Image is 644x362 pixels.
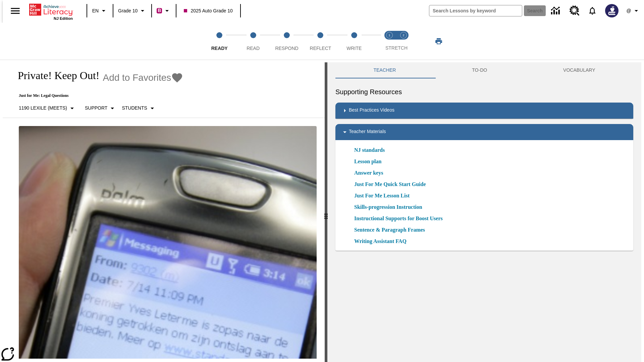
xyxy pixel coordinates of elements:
[11,69,99,82] h1: Private! Keep Out!
[354,169,383,177] a: Answer keys, Will open in new browser window or tab
[349,107,394,115] p: Best Practices Videos
[92,7,99,14] span: EN
[211,46,228,51] span: Ready
[158,6,161,15] span: B
[547,2,566,20] a: Data Center
[402,34,404,37] text: 2
[354,146,389,154] a: NJ standards
[428,35,449,47] button: Print
[335,62,633,78] div: Instructional Panel Tabs
[434,62,525,78] button: TO-DO
[5,1,25,21] button: Open side menu
[354,226,425,234] a: Sentence & Paragraph Frames, Will open in new browser window or tab
[388,34,390,37] text: 1
[354,237,411,245] a: Writing Assistant FAQ
[335,86,633,97] h6: Supporting Resources
[16,102,79,114] button: Select Lexile, 1190 Lexile (Meets)
[335,124,633,140] div: Teacher Materials
[584,2,601,19] a: Notifications
[605,4,619,17] img: Avatar
[380,23,399,60] button: Stretch Read step 1 of 2
[11,93,183,98] p: Just for Me: Legal Questions
[19,105,67,112] p: 1190 Lexile (Meets)
[184,7,232,14] span: 2025 Auto Grade 10
[394,23,413,60] button: Stretch Respond step 2 of 2
[267,23,306,60] button: Respond step 3 of 5
[346,46,362,51] span: Write
[310,46,331,51] span: Reflect
[118,7,138,14] span: Grade 10
[200,23,239,60] button: Ready step 1 of 5
[335,23,374,60] button: Write step 5 of 5
[3,62,325,359] div: reading
[335,62,434,78] button: Teacher
[85,105,107,112] p: Support
[626,7,631,14] span: @
[335,103,633,119] div: Best Practices Videos
[429,5,522,16] input: search field
[354,215,443,223] a: Instructional Supports for Boost Users, Will open in new browser window or tab
[103,72,183,83] button: Add to Favorites - Private! Keep Out!
[349,128,386,136] p: Teacher Materials
[247,46,260,51] span: Read
[354,192,410,200] a: Just For Me Lesson List, Will open in new browser window or tab
[54,16,73,20] span: NJ Edition
[233,23,272,60] button: Read step 2 of 5
[385,45,408,51] span: STRETCH
[103,72,171,83] span: Add to Favorites
[154,5,174,17] button: Boost Class color is violet red. Change class color
[623,5,644,17] button: Profile/Settings
[89,5,111,17] button: Language: EN, Select a language
[354,203,422,211] a: Skills-progression Instruction, Will open in new browser window or tab
[566,2,584,20] a: Resource Center, Will open in new tab
[119,102,159,114] button: Select Student
[354,180,426,188] a: Just For Me Quick Start Guide, Will open in new browser window or tab
[354,158,381,166] a: Lesson plan, Will open in new browser window or tab
[275,46,298,51] span: Respond
[82,102,119,114] button: Scaffolds, Support
[327,62,641,362] div: activity
[301,23,340,60] button: Reflect step 4 of 5
[525,62,633,78] button: VOCABULARY
[325,62,327,362] div: Press Enter or Spacebar and then press right and left arrow keys to move the slider
[115,5,149,17] button: Grade: Grade 10, Select a grade
[122,105,147,112] p: Students
[29,2,73,20] div: Home
[601,2,623,19] button: Select a new avatar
